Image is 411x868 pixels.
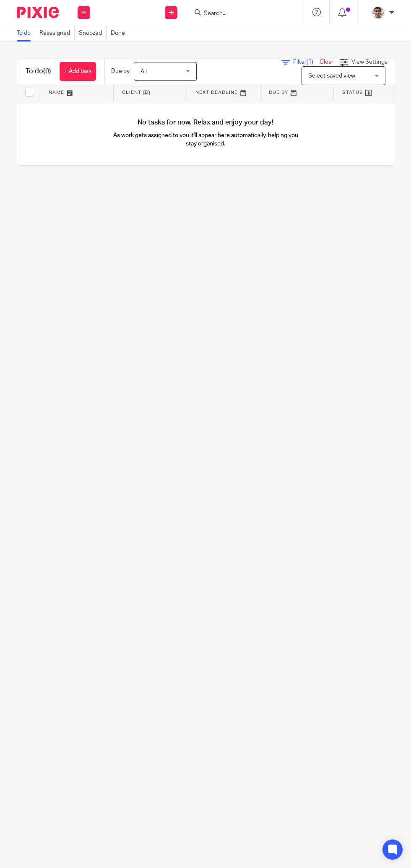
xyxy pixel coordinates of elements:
p: Due by [111,67,130,75]
a: To do [17,25,35,41]
a: + Add task [60,62,96,81]
h1: To do [26,67,51,76]
span: All [140,69,147,75]
a: Done [111,25,129,41]
input: Search [203,10,278,18]
img: Pixie [17,7,59,18]
span: (1) [307,59,313,65]
span: Select saved view [308,73,355,79]
a: Clear [320,59,333,65]
img: PXL_20240409_141816916.jpg [372,6,385,19]
a: Snoozed [79,25,107,41]
span: Filter [293,59,320,65]
a: Reassigned [39,25,75,41]
span: View Settings [351,59,388,65]
p: As work gets assigned to you it'll appear here automatically, helping you stay organised. [112,131,300,148]
span: (0) [43,68,51,75]
h4: No tasks for now. Relax and enjoy your day! [17,118,394,127]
